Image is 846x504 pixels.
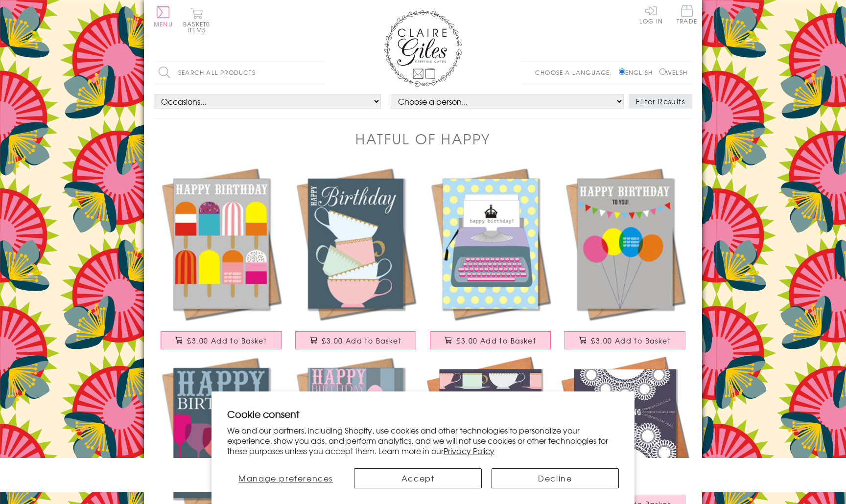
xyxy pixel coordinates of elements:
a: Trade [677,5,697,26]
button: Filter Results [629,94,692,109]
input: Search all products [154,62,325,84]
img: Birthday Card, Tea Cups, Happy Birthday [423,353,558,487]
button: Decline [492,468,619,488]
img: Birthday Card, Balloons, Happy Birthday To You! [558,163,692,323]
button: Manage preferences [227,468,344,488]
img: Birthday Card, Ice Lollies, Happy Birthday [154,163,288,323]
img: Wedding Card, Doilies, Wedding Congratulations [558,353,692,487]
a: Birthday Card, Typewriter, Happy Birthday £3.00 Add to Basket [423,163,558,333]
input: Welsh [659,69,666,75]
button: £3.00 Add to Basket [430,331,551,349]
button: £3.00 Add to Basket [564,331,686,349]
a: Birthday Card, Ice Lollies, Happy Birthday £3.00 Add to Basket [154,163,288,333]
a: Birthday Card, Balloons, Happy Birthday To You! £3.00 Add to Basket [558,163,692,333]
a: Privacy Policy [444,445,494,457]
a: Log In [639,5,663,24]
img: Birthday Card, Typewriter, Happy Birthday [423,163,558,323]
input: Search [315,62,325,84]
button: Menu [154,6,173,27]
label: Welsh [659,68,687,77]
label: English [619,68,658,77]
span: Trade [677,5,697,24]
button: £3.00 Add to Basket [161,331,282,349]
img: Claire Giles Greetings Cards [384,10,462,87]
span: £3.00 Add to Basket [187,336,267,345]
button: £3.00 Add to Basket [295,331,417,349]
span: 0 items [188,20,210,34]
span: Manage preferences [238,472,333,484]
span: £3.00 Add to Basket [591,336,671,345]
span: Menu [154,20,173,28]
p: We and our partners, including Shopify, use cookies and other technologies to personalize your ex... [227,425,619,456]
button: Basket0 items [183,8,210,33]
h2: Cookie consent [227,407,619,421]
img: Birthday Card, Tea Cups, Happy Birthday [288,163,423,323]
input: English [619,69,625,75]
span: £3.00 Add to Basket [322,336,401,345]
p: Choose a language: [535,68,617,77]
span: £3.00 Add to Basket [456,336,536,345]
button: Accept [354,468,481,488]
h1: Hatful of Happy [355,129,491,149]
a: Birthday Card, Tea Cups, Happy Birthday £3.00 Add to Basket [288,163,423,333]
